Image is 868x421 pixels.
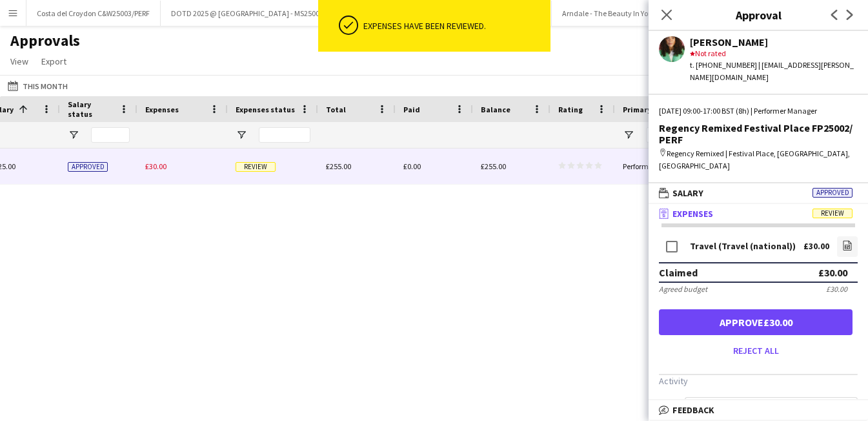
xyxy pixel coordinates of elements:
[236,129,247,141] button: Open Filter Menu
[826,284,847,294] div: £30.00
[615,149,705,184] div: Performer Department
[659,122,858,145] div: Regency Remixed Festival Place FP25002/PERF
[649,400,868,420] mat-expansion-panel-header: Feedback
[659,340,853,361] button: Reject all
[672,404,714,416] span: Feedback
[68,162,108,172] span: Approved
[690,48,858,59] div: Not rated
[690,241,796,251] div: Travel (Travel (national))
[659,375,858,387] h3: Activity
[690,36,858,48] div: [PERSON_NAME]
[41,56,66,67] span: Export
[623,129,634,141] button: Open Filter Menu
[26,1,161,26] button: Costa del Croydon C&W25003/PERF
[659,105,858,117] div: [DATE] 09:00-17:00 BST (8h) | Performer Manager
[5,53,34,70] a: View
[818,266,847,279] div: £30.00
[68,129,79,141] button: Open Filter Menu
[659,284,707,294] div: Agreed budget
[659,148,858,171] div: Regency Remixed | Festival Place, [GEOGRAPHIC_DATA], [GEOGRAPHIC_DATA]
[659,309,853,335] button: Approve£30.00
[403,161,421,171] span: £0.00
[236,105,295,114] span: Expenses status
[552,1,722,26] button: Arndale - The Beauty In You - MAN25006/PERF
[10,56,28,67] span: View
[623,105,681,114] span: Primary contact
[558,105,583,114] span: Rating
[659,266,698,279] div: Claimed
[68,99,114,119] span: Salary status
[812,188,853,198] span: Approved
[646,127,698,143] input: Primary contact Filter Input
[690,59,858,83] div: t. [PHONE_NUMBER] | [EMAIL_ADDRESS][PERSON_NAME][DOMAIN_NAME]
[145,105,179,114] span: Expenses
[672,208,713,220] span: Expenses
[326,105,346,114] span: Total
[481,161,506,171] span: £255.00
[91,127,130,143] input: Salary status Filter Input
[649,6,868,23] h3: Approval
[649,183,868,203] mat-expansion-panel-header: SalaryApproved
[145,161,167,171] span: £30.00
[36,53,72,70] a: Export
[649,204,868,223] mat-expansion-panel-header: ExpensesReview
[803,241,829,251] div: £30.00
[259,127,310,143] input: Expenses status Filter Input
[5,78,70,94] button: This Month
[481,105,510,114] span: Balance
[672,187,703,199] span: Salary
[326,161,351,171] span: £255.00
[236,162,276,172] span: Review
[403,105,420,114] span: Paid
[161,1,352,26] button: DOTD 2025 @ [GEOGRAPHIC_DATA] - MS25001/PERF
[812,209,853,218] span: Review
[363,20,545,32] div: Expenses have been reviewed.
